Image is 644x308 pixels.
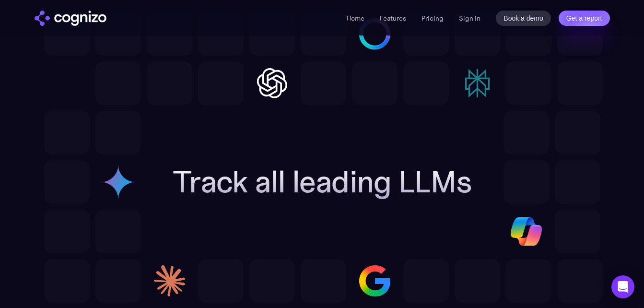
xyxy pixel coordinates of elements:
[559,11,610,26] a: Get a report
[422,14,444,23] a: Pricing
[173,165,472,199] h2: Track all leading LLMs
[496,11,551,26] a: Book a demo
[459,12,480,24] a: Sign in
[35,11,106,26] a: home
[611,275,634,298] div: Open Intercom Messenger
[380,14,406,23] a: Features
[35,11,106,26] img: cognizo logo
[347,14,364,23] a: Home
